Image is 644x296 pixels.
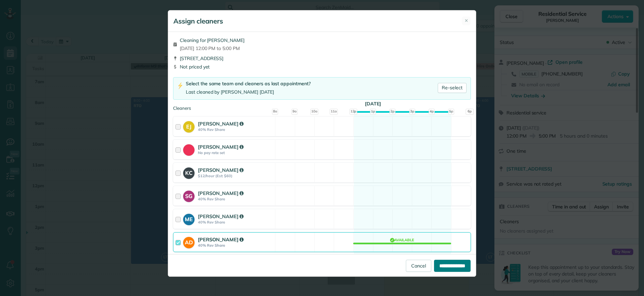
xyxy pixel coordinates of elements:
div: [STREET_ADDRESS] [173,55,471,62]
strong: [PERSON_NAME] [198,167,244,173]
span: ✕ [465,17,468,24]
strong: SG [183,191,195,200]
a: Re-select [438,83,467,93]
h5: Assign cleaners [173,16,223,26]
span: [DATE] 12:00 PM to 5:00 PM [180,45,245,52]
a: Cancel [406,260,431,272]
div: Cleaners [173,105,471,107]
strong: 40% Rev Share [198,197,273,201]
strong: No pay rate set [198,150,273,155]
strong: [PERSON_NAME] [198,190,244,196]
img: lightning-bolt-icon-94e5364df696ac2de96d3a42b8a9ff6ba979493684c50e6bbbcda72601fa0d29.png [177,82,183,89]
strong: KC [183,167,195,177]
strong: $12/hour (Est: $60) [198,174,273,178]
strong: 40% Rev Share [198,220,273,225]
strong: 40% Rev Share [198,127,273,132]
div: Select the same team and cleaners as last appointment? [186,80,311,87]
div: Last cleaned by [PERSON_NAME] [DATE] [186,89,311,96]
strong: [PERSON_NAME] [198,144,244,150]
span: Cleaning for [PERSON_NAME] [180,37,245,44]
strong: [PERSON_NAME] [198,120,244,127]
strong: EJ [183,121,195,131]
strong: 40% Rev Share [198,243,273,248]
strong: ME [183,214,195,223]
strong: [PERSON_NAME] [198,236,244,243]
strong: AD [183,237,195,246]
strong: [PERSON_NAME] [198,213,244,219]
div: Not priced yet [173,63,471,70]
